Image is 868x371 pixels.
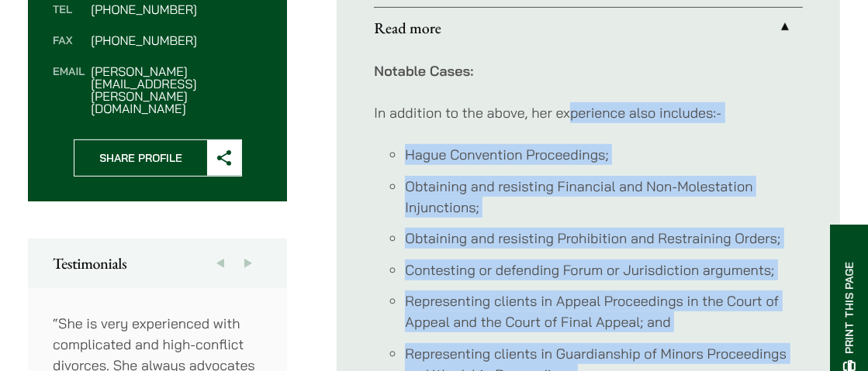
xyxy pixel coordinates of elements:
[53,254,262,273] h2: Testimonials
[91,3,262,15] dd: [PHONE_NUMBER]
[405,144,803,165] li: Hague Convention Proceedings;
[74,139,242,177] button: Share Profile
[53,3,85,34] dt: Tel
[74,140,207,176] span: Share Profile
[405,176,803,218] li: Obtaining and resisting Financial and Non-Molestation Injunctions;
[374,102,803,123] p: In addition to the above, her experience also includes:-
[405,259,803,280] li: Contesting or defending Forum or Jurisdiction arguments;
[405,290,803,332] li: Representing clients in Appeal Proceedings in the Court of Appeal and the Court of Final Appeal; and
[374,8,803,48] a: Read more
[91,65,262,115] dd: [PERSON_NAME][EMAIL_ADDRESS][PERSON_NAME][DOMAIN_NAME]
[405,228,803,249] li: Obtaining and resisting Prohibition and Restraining Orders;
[374,62,473,80] strong: Notable Cases:
[53,65,85,115] dt: Email
[53,34,85,65] dt: Fax
[91,34,262,46] dd: [PHONE_NUMBER]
